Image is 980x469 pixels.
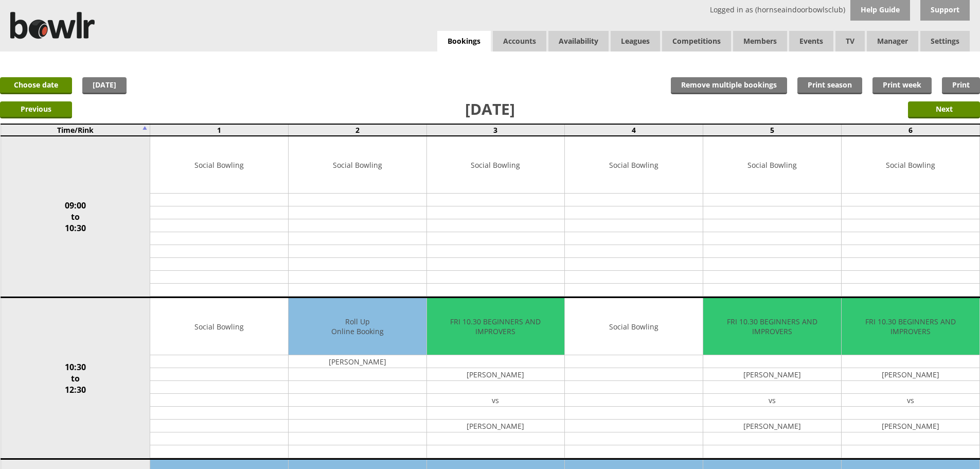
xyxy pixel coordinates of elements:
[289,136,426,194] td: Social Bowling
[437,31,491,52] a: Bookings
[150,136,288,194] td: Social Bowling
[671,77,787,94] input: Remove multiple bookings
[288,124,426,136] td: 2
[150,298,288,355] td: Social Bowling
[611,31,660,51] a: Leagues
[842,368,979,381] td: [PERSON_NAME]
[427,298,565,355] td: FRI 10.30 BEGINNERS AND IMPROVERS
[789,31,833,51] a: Events
[920,31,970,51] span: Settings
[662,31,731,51] a: Competitions
[426,124,565,136] td: 3
[82,77,127,94] a: [DATE]
[703,368,841,381] td: [PERSON_NAME]
[867,31,918,51] span: Manager
[1,124,150,136] td: Time/Rink
[703,124,842,136] td: 5
[841,124,979,136] td: 6
[703,420,841,432] td: [PERSON_NAME]
[493,31,546,51] span: Accounts
[565,298,703,355] td: Social Bowling
[942,77,980,94] a: Print
[703,136,841,194] td: Social Bowling
[1,298,150,459] td: 10:30 to 12:30
[908,101,980,118] input: Next
[289,298,426,355] td: Roll Up Online Booking
[842,298,979,355] td: FRI 10.30 BEGINNERS AND IMPROVERS
[703,394,841,407] td: vs
[797,77,862,94] a: Print season
[565,136,703,194] td: Social Bowling
[1,136,150,298] td: 09:00 to 10:30
[842,420,979,432] td: [PERSON_NAME]
[548,31,609,51] a: Availability
[733,31,787,51] span: Members
[427,394,565,407] td: vs
[565,124,703,136] td: 4
[872,77,932,94] a: Print week
[842,394,979,407] td: vs
[835,31,865,51] span: TV
[427,136,565,194] td: Social Bowling
[427,420,565,432] td: [PERSON_NAME]
[289,355,426,368] td: [PERSON_NAME]
[703,298,841,355] td: FRI 10.30 BEGINNERS AND IMPROVERS
[150,124,289,136] td: 1
[427,368,565,381] td: [PERSON_NAME]
[842,136,979,194] td: Social Bowling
